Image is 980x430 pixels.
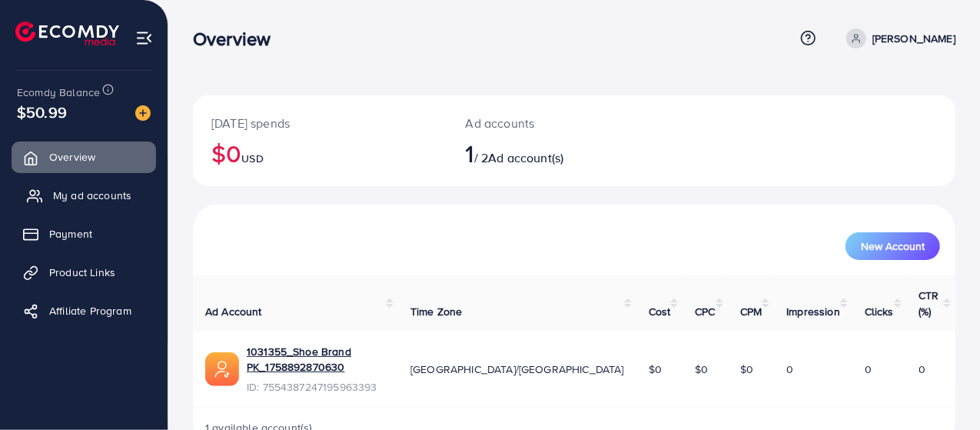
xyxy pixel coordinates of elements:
[865,304,894,319] span: Clicks
[193,28,283,50] h3: Overview
[915,361,968,418] iframe: Chat
[12,142,156,172] a: Overview
[865,362,872,377] span: 0
[17,101,67,123] span: $50.99
[15,22,119,45] img: logo
[740,362,753,377] span: $0
[466,138,620,168] h2: / 2
[466,114,620,132] p: Ad accounts
[49,226,92,242] span: Payment
[786,304,840,319] span: Impression
[12,218,156,249] a: Payment
[211,138,429,168] h2: $0
[211,114,429,132] p: [DATE] spends
[135,105,151,121] img: image
[840,28,955,48] a: [PERSON_NAME]
[410,362,624,377] span: [GEOGRAPHIC_DATA]/[GEOGRAPHIC_DATA]
[649,304,671,319] span: Cost
[12,257,156,288] a: Product Links
[241,151,263,166] span: USD
[12,295,156,326] a: Affiliate Program
[53,188,131,203] span: My ad accounts
[861,241,925,252] span: New Account
[49,265,115,280] span: Product Links
[49,303,131,318] span: Affiliate Program
[488,149,563,166] span: Ad account(s)
[740,304,762,319] span: CPM
[49,149,95,165] span: Overview
[247,379,386,395] span: ID: 7554387247195963393
[695,362,708,377] span: $0
[205,304,262,319] span: Ad Account
[17,85,100,100] span: Ecomdy Balance
[786,362,793,377] span: 0
[872,29,955,48] p: [PERSON_NAME]
[695,304,715,319] span: CPC
[12,180,156,211] a: My ad accounts
[845,232,940,260] button: New Account
[466,135,474,171] span: 1
[410,304,462,319] span: Time Zone
[205,352,239,386] img: ic-ads-acc.e4c84228.svg
[919,288,938,318] span: CTR (%)
[135,29,153,47] img: menu
[247,344,386,375] a: 1031355_Shoe Brand PK_1758892870630
[649,362,662,377] span: $0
